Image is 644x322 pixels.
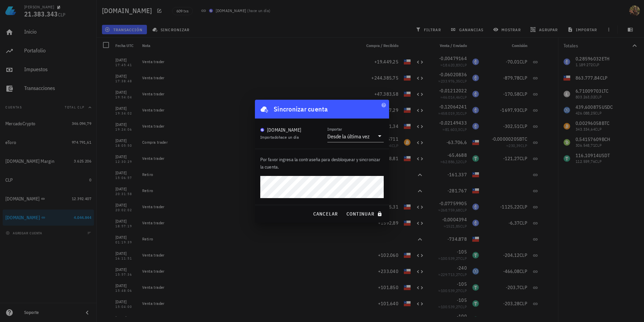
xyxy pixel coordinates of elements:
span: cancelar [313,211,338,217]
div: Sincronizar cuenta [274,104,328,114]
button: cancelar [310,208,340,220]
div: Desde la última vez [327,133,370,140]
span: Importado [260,135,299,140]
div: [DOMAIN_NAME] [267,127,301,133]
span: continuar [346,211,384,217]
img: BudaPuntoCom [260,128,264,132]
p: Por favor ingresa la contraseña para desbloquear y sincronizar la cuenta. [260,156,384,171]
div: ImportarDesde la última vez [327,131,384,142]
span: hace un día [279,135,299,140]
label: Importar [327,127,342,132]
button: continuar [343,208,386,220]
